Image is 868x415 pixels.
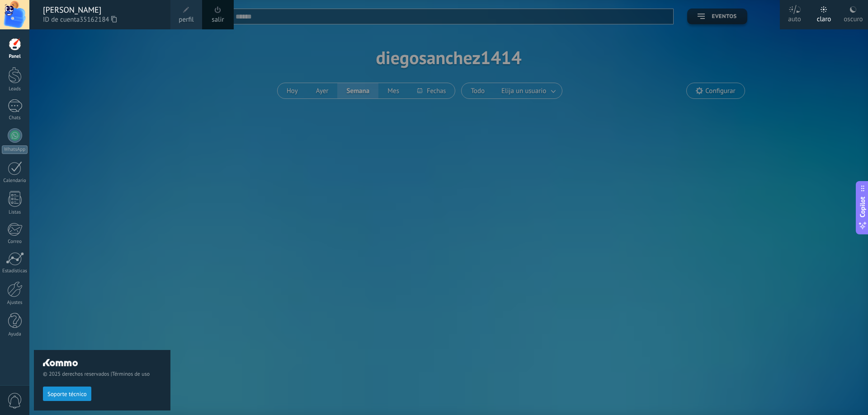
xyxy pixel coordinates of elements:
div: Listas [2,210,28,215]
span: perfil [179,15,193,25]
div: Ayuda [2,331,28,337]
div: Chats [2,115,28,121]
span: Soporte técnico [47,391,87,397]
div: claro [817,6,831,29]
div: Leads [2,86,28,92]
div: Ajustes [2,300,28,306]
a: Soporte técnico [43,390,91,397]
div: oscuro [844,6,863,29]
a: Términos de uso [112,371,150,378]
span: ID de cuenta [43,15,161,25]
span: © 2025 derechos reservados | [43,371,161,378]
a: salir [212,15,224,25]
div: Estadísticas [2,268,28,274]
div: Correo [2,239,28,245]
div: WhatsApp [2,145,28,154]
div: auto [788,6,801,29]
span: 35162184 [80,15,117,25]
div: Calendario [2,178,28,184]
button: Soporte técnico [43,387,91,401]
div: Panel [2,54,28,60]
span: Copilot [858,196,867,217]
div: [PERSON_NAME] [43,5,161,15]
